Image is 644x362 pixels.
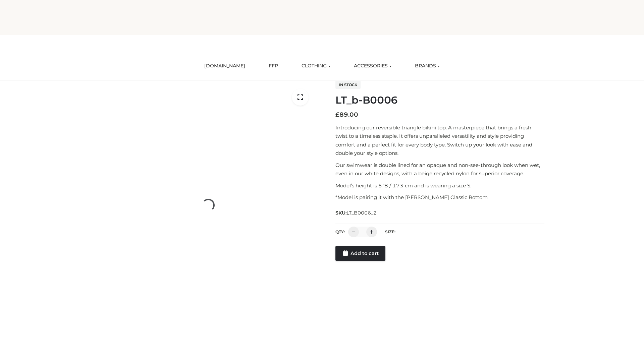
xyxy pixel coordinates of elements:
label: QTY: [335,229,345,234]
p: Introducing our reversible triangle bikini top. A masterpiece that brings a fresh twist to a time... [335,123,544,158]
a: CLOTHING [297,59,335,73]
a: ACCESSORIES [349,59,396,73]
span: £ [335,111,339,118]
h1: LT_b-B0006 [335,94,544,106]
bdi: 89.00 [335,111,358,118]
p: *Model is pairing it with the [PERSON_NAME] Classic Bottom [335,193,544,202]
span: SKU: [335,209,377,217]
label: Size: [385,229,395,234]
a: FFP [264,59,283,73]
span: LT_B0006_2 [346,210,377,216]
p: Our swimwear is double lined for an opaque and non-see-through look when wet, even in our white d... [335,161,544,178]
a: BRANDS [410,59,445,73]
span: In stock [335,81,361,89]
a: [DOMAIN_NAME] [199,59,250,73]
a: Add to cart [335,246,385,261]
p: Model’s height is 5 ‘8 / 173 cm and is wearing a size S. [335,181,544,190]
